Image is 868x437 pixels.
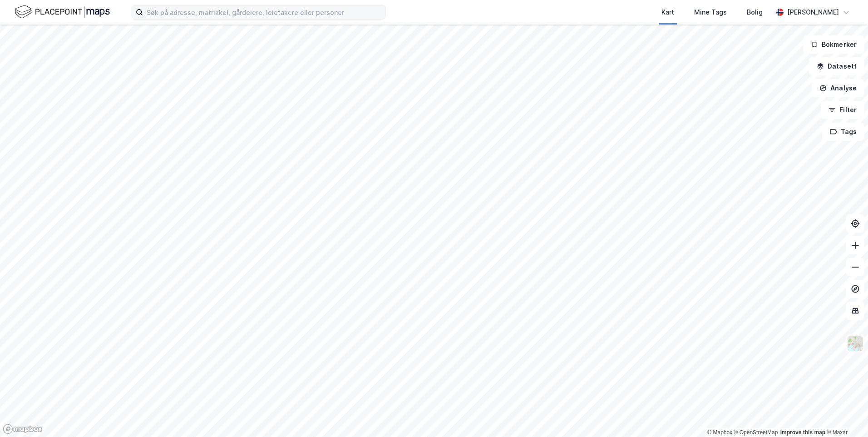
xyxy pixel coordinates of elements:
[823,393,868,437] iframe: Chat Widget
[734,429,778,436] a: OpenStreetMap
[787,7,839,18] div: [PERSON_NAME]
[707,429,732,436] a: Mapbox
[143,5,385,19] input: Søk på adresse, matrikkel, gårdeiere, leietakere eller personer
[821,101,864,119] button: Filter
[822,123,864,141] button: Tags
[694,7,727,18] div: Mine Tags
[3,424,43,434] a: Mapbox homepage
[847,335,864,352] img: Z
[812,79,864,97] button: Analyse
[15,4,110,20] img: logo.f888ab2527a4732fd821a326f86c7f29.svg
[803,35,864,54] button: Bokmerker
[747,7,763,18] div: Bolig
[809,57,864,75] button: Datasett
[661,7,674,18] div: Kart
[780,429,825,436] a: Improve this map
